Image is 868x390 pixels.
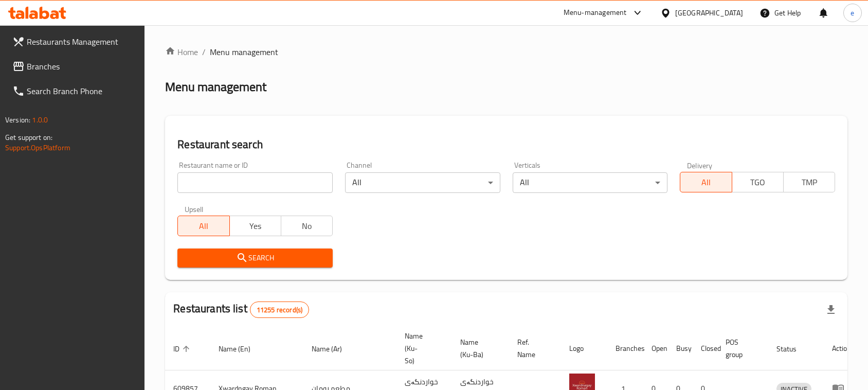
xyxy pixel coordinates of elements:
[165,46,198,58] a: Home
[210,46,278,58] span: Menu management
[27,85,137,97] span: Search Branch Phone
[5,131,52,144] span: Get support on:
[345,172,500,193] div: All
[788,175,831,190] span: TMP
[680,172,732,192] button: All
[312,343,355,355] span: Name (Ar)
[684,175,728,190] span: All
[173,301,309,318] h2: Restaurants list
[177,249,333,268] button: Search
[819,297,843,322] div: Export file
[5,113,30,127] span: Version:
[517,336,549,361] span: Ref. Name
[229,216,281,236] button: Yes
[32,113,48,127] span: 1.0.0
[561,327,607,370] th: Logo
[693,327,717,370] th: Closed
[564,7,627,19] div: Menu-management
[185,205,204,212] label: Upsell
[173,343,193,355] span: ID
[460,336,497,361] span: Name (Ku-Ba)
[4,29,145,54] a: Restaurants Management
[27,60,137,73] span: Branches
[234,219,277,234] span: Yes
[5,141,70,154] a: Support.OpsPlatform
[165,79,266,95] h2: Menu management
[405,330,440,367] span: Name (Ku-So)
[186,252,324,264] span: Search
[687,162,713,169] label: Delivery
[177,172,333,193] input: Search for restaurant name or ID..
[285,219,329,234] span: No
[668,327,693,370] th: Busy
[250,302,309,318] div: Total records count
[736,175,780,190] span: TGO
[726,336,756,361] span: POS group
[4,79,145,103] a: Search Branch Phone
[202,46,206,58] li: /
[824,327,859,370] th: Action
[27,36,137,48] span: Restaurants Management
[776,343,810,355] span: Status
[177,216,229,236] button: All
[783,172,835,192] button: TMP
[4,54,145,79] a: Branches
[607,327,643,370] th: Branches
[182,219,225,234] span: All
[675,7,743,19] div: [GEOGRAPHIC_DATA]
[732,172,784,192] button: TGO
[513,172,668,193] div: All
[643,327,668,370] th: Open
[219,343,264,355] span: Name (En)
[250,305,309,315] span: 11255 record(s)
[281,216,333,236] button: No
[165,46,847,58] nav: breadcrumb
[177,137,835,152] h2: Restaurant search
[851,7,854,19] span: e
